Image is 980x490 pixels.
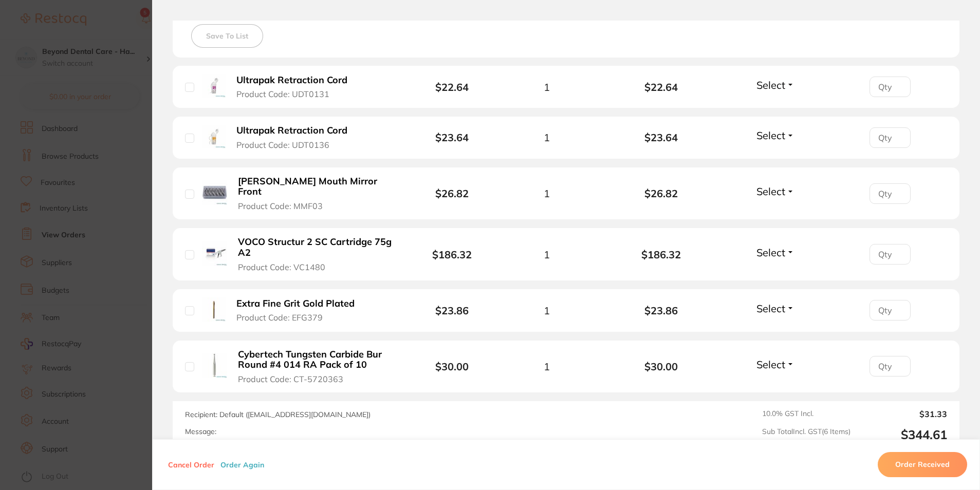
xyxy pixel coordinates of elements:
span: Sub Total Incl. GST ( 6 Items) [762,427,850,442]
button: VOCO Structur 2 SC Cartridge 75g A2 Product Code: VC1480 [235,236,398,272]
span: Select [756,302,785,315]
span: Select [756,358,785,371]
span: 1 [544,361,550,372]
img: Ultrapak Retraction Cord [202,74,226,98]
button: Cancel Order [165,460,217,469]
img: Extra Fine Grit Gold Plated [202,297,226,321]
span: 1 [544,305,550,316]
b: $22.64 [604,81,718,93]
b: $23.64 [604,131,718,143]
span: Select [756,185,785,198]
button: Order Received [878,453,967,477]
span: Product Code: UDT0131 [236,89,329,99]
button: Order Again [217,460,267,469]
img: VOCO Structur 2 SC Cartridge 75g A2 [202,241,227,266]
button: Select [753,185,798,198]
b: Cybertech Tungsten Carbide Bur Round #4 014 RA Pack of 10 [238,349,395,370]
b: $26.82 [435,187,469,200]
input: Qty [870,127,911,148]
img: Ultrapak Retraction Cord [202,125,226,148]
button: Extra Fine Grit Gold Plated Product Code: EFG379 [233,298,367,323]
span: Product Code: MMF03 [238,201,323,211]
b: $186.32 [432,248,472,261]
button: Select [753,302,798,315]
button: Select [753,246,798,259]
b: Ultrapak Retraction Cord [236,125,347,136]
span: 1 [544,249,550,260]
span: Recipient: Default ( [EMAIL_ADDRESS][DOMAIN_NAME] ) [185,410,371,419]
input: Qty [870,356,911,376]
button: Select [753,358,798,371]
button: Ultrapak Retraction Cord Product Code: UDT0131 [233,74,360,100]
input: Qty [870,300,911,321]
b: $30.00 [435,360,469,373]
img: Cybertech Tungsten Carbide Bur Round #4 014 RA Pack of 10 [202,353,227,378]
span: Select [756,79,785,91]
output: $344.61 [859,427,947,442]
input: Qty [870,244,911,265]
b: Ultrapak Retraction Cord [236,75,347,86]
button: Cybertech Tungsten Carbide Bur Round #4 014 RA Pack of 10 Product Code: CT-5720363 [235,349,398,385]
b: $22.64 [435,81,469,93]
b: VOCO Structur 2 SC Cartridge 75g A2 [238,237,395,258]
label: Message: [185,427,216,436]
b: $23.86 [604,305,718,316]
span: Select [756,246,785,259]
span: 1 [544,131,550,143]
button: Ultrapak Retraction Cord Product Code: UDT0136 [233,125,360,150]
input: Qty [870,77,911,97]
img: Adam Mouth Mirror Front [202,180,227,205]
input: Qty [870,183,911,204]
b: $23.86 [435,304,469,317]
b: Extra Fine Grit Gold Plated [236,298,355,309]
b: [PERSON_NAME] Mouth Mirror Front [238,176,395,197]
span: Product Code: UDT0136 [236,140,329,149]
span: 10.0 % GST Incl. [762,409,850,419]
span: 1 [544,187,550,199]
button: Select [753,129,798,142]
b: $23.64 [435,131,469,144]
b: $30.00 [604,361,718,372]
button: Save To List [191,24,263,48]
output: $31.33 [859,409,947,419]
span: Select [756,129,785,142]
span: Product Code: VC1480 [238,262,325,272]
span: Product Code: CT-5720363 [238,374,343,384]
button: Select [753,79,798,91]
button: [PERSON_NAME] Mouth Mirror Front Product Code: MMF03 [235,176,398,212]
span: Product Code: EFG379 [236,313,323,322]
b: $26.82 [604,187,718,199]
span: 1 [544,81,550,93]
b: $186.32 [604,249,718,260]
